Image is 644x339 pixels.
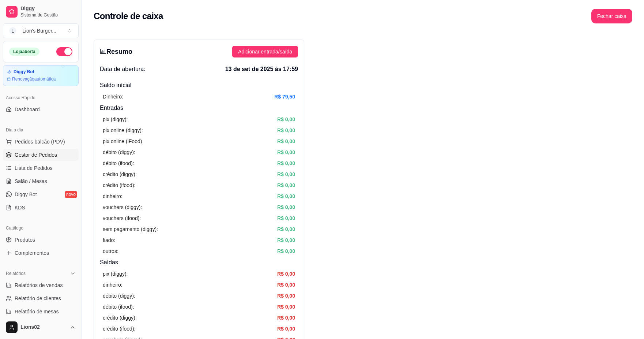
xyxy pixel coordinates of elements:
[103,303,134,311] article: débito (ifood):
[277,247,295,255] article: R$ 0,00
[3,234,79,246] a: Produtos
[3,306,79,317] a: Relatório de mesas
[3,222,79,234] div: Catálogo
[3,202,79,213] a: KDS
[100,46,132,57] h3: Resumo
[103,270,128,278] article: pix (diggy):
[3,23,79,38] button: Select a team
[3,149,79,161] a: Gestor de Pedidos
[103,192,123,200] article: dinheiro:
[100,81,298,90] h4: Saldo inícial
[103,236,115,244] article: fiado:
[9,27,16,34] span: L
[15,151,57,159] span: Gestor de Pedidos
[277,303,295,311] article: R$ 0,00
[3,189,79,200] a: Diggy Botnovo
[3,136,79,148] button: Pedidos balcão (PDV)
[103,314,137,322] article: crédito (diggy):
[277,170,295,178] article: R$ 0,00
[15,249,49,257] span: Complementos
[15,308,59,315] span: Relatório de mesas
[100,258,298,267] h4: Saídas
[100,104,298,112] h4: Entradas
[20,12,76,18] span: Sistema de Gestão
[3,3,79,21] a: DiggySistema de Gestão
[103,203,142,211] article: vouchers (diggy):
[9,48,39,56] div: Loja aberta
[277,292,295,300] article: R$ 0,00
[3,92,79,104] div: Acesso Rápido
[277,159,295,167] article: R$ 0,00
[103,159,134,167] article: débito (ifood):
[103,281,123,289] article: dinheiro:
[15,178,47,185] span: Salão / Mesas
[100,65,146,74] span: Data de abertura:
[3,162,79,174] a: Lista de Pedidos
[277,148,295,156] article: R$ 0,00
[103,292,135,300] article: débito (diggy):
[3,279,79,291] a: Relatórios de vendas
[103,93,123,101] article: Dinheiro:
[103,325,135,333] article: crédito (ifood):
[3,247,79,259] a: Complementos
[277,192,295,200] article: R$ 0,00
[15,295,61,302] span: Relatório de clientes
[3,104,79,115] a: Dashboard
[277,214,295,222] article: R$ 0,00
[103,170,137,178] article: crédito (diggy):
[232,46,298,57] button: Adicionar entrada/saída
[20,5,76,12] span: Diggy
[3,124,79,136] div: Dia a dia
[103,115,128,123] article: pix (diggy):
[277,270,295,278] article: R$ 0,00
[3,175,79,187] a: Salão / Mesas
[3,65,79,86] a: Diggy BotRenovaçãoautomática
[277,236,295,244] article: R$ 0,00
[56,47,72,56] button: Alterar Status
[15,282,63,289] span: Relatórios de vendas
[277,314,295,322] article: R$ 0,00
[15,164,53,172] span: Lista de Pedidos
[15,204,25,211] span: KDS
[103,181,135,189] article: crédito (ifood):
[591,9,632,23] button: Fechar caixa
[277,126,295,134] article: R$ 0,00
[94,10,163,22] h2: Controle de caixa
[15,191,37,198] span: Diggy Bot
[277,203,295,211] article: R$ 0,00
[103,225,158,233] article: sem pagamento (diggy):
[277,225,295,233] article: R$ 0,00
[22,27,56,34] div: Lion's Burger ...
[103,214,141,222] article: vouchers (ifood):
[277,115,295,123] article: R$ 0,00
[277,325,295,333] article: R$ 0,00
[238,48,292,56] span: Adicionar entrada/saída
[277,281,295,289] article: R$ 0,00
[277,137,295,145] article: R$ 0,00
[274,93,295,101] article: R$ 79,50
[277,181,295,189] article: R$ 0,00
[3,293,79,304] a: Relatório de clientes
[6,271,26,276] span: Relatórios
[20,324,67,331] span: Lions02
[225,65,298,74] span: 13 de set de 2025 às 17:59
[14,69,34,75] article: Diggy Bot
[15,106,40,113] span: Dashboard
[12,76,56,82] article: Renovação automática
[103,137,142,145] article: pix online (iFood)
[100,48,106,55] span: bar-chart
[3,318,79,336] button: Lions02
[103,148,135,156] article: débito (diggy):
[103,247,118,255] article: outros:
[15,138,65,145] span: Pedidos balcão (PDV)
[103,126,143,134] article: pix online (diggy):
[15,236,35,243] span: Produtos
